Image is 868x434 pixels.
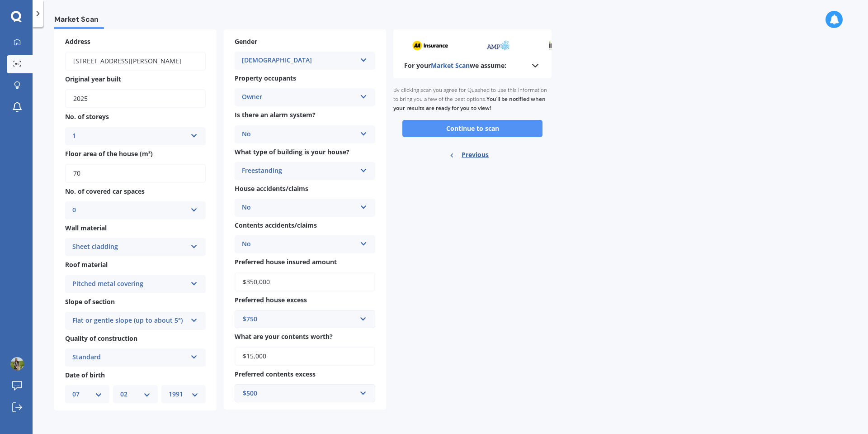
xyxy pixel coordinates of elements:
[65,261,108,269] span: Roof material
[402,120,542,137] button: Continue to scan
[462,148,489,162] span: Previous
[72,279,187,290] div: Pitched metal covering
[242,239,356,250] div: No
[393,78,552,120] div: By clicking scan you agree for Quashed to use this information to bring you a few of the best opt...
[65,297,115,306] span: Slope of section
[235,37,257,46] span: Gender
[235,111,316,119] span: Is there an alarm system?
[65,149,153,158] span: Floor area of the house (m²)
[243,388,356,398] div: $500
[72,131,187,142] div: 1
[548,40,573,51] img: initio_sm.webp
[65,187,145,196] span: No. of covered car spaces
[72,242,187,253] div: Sheet cladding
[72,205,187,216] div: 0
[65,37,90,46] span: Address
[412,40,448,51] img: aa_sm.webp
[65,75,121,83] span: Original year built
[65,113,109,121] span: No. of storeys
[242,202,356,213] div: No
[243,314,356,324] div: $750
[235,221,317,229] span: Contents accidents/claims
[65,164,206,183] input: Enter floor area
[54,15,104,27] span: Market Scan
[431,61,470,70] span: Market Scan
[72,352,187,363] div: Standard
[65,224,107,232] span: Wall material
[65,371,105,379] span: Date of birth
[393,95,546,112] b: You’ll be notified when your results are ready for you to view!
[235,148,349,156] span: What type of building is your house?
[242,55,356,66] div: [DEMOGRAPHIC_DATA]
[404,61,506,70] b: For your we assume:
[235,370,316,378] span: Preferred contents excess
[10,357,24,371] img: AGNmyxaGXc-Ea6hd-sVSTHveaH5OHyFUbhz3FwS5m17XEg=s96-c
[235,296,307,304] span: Preferred house excess
[242,92,356,103] div: Owner
[72,315,187,326] div: Flat or gentle slope (up to about 5°)
[242,129,356,140] div: No
[235,258,337,267] span: Preferred house insured amount
[486,40,510,51] img: amp_sm.png
[235,74,296,82] span: Property occupants
[242,166,356,176] div: Freestanding
[65,334,137,343] span: Quality of construction
[235,332,333,341] span: What are your contents worth?
[235,184,308,193] span: House accidents/claims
